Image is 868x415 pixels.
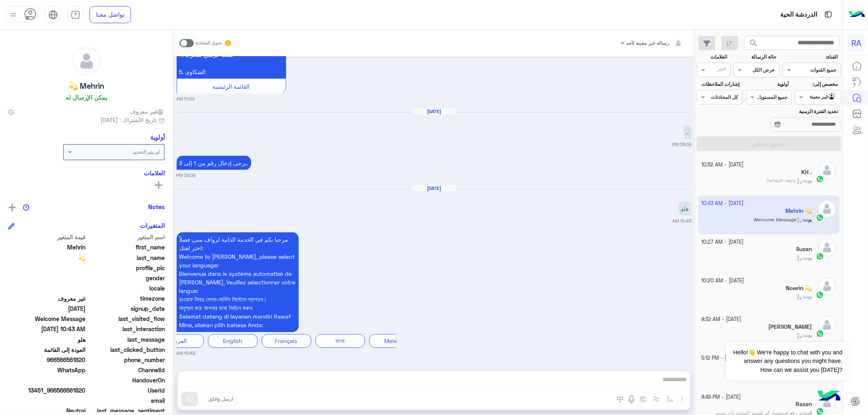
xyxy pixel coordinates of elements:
h6: العلامات [8,169,165,177]
div: Melayu [369,334,419,347]
span: العودة إلى القائمة [8,345,86,354]
span: قيمة المتغير [8,233,86,241]
label: مخصص إلى: [796,81,838,88]
span: last_message [87,335,165,344]
span: null [8,284,86,293]
small: [DATE] - 10:20 AM [702,277,744,285]
img: WhatsApp [816,291,824,299]
img: defaultAdmin.png [818,238,836,257]
p: 23/9/2025, 10:43 AM [678,201,692,216]
h5: Razan [796,401,812,408]
span: بوت [804,177,812,183]
h6: يمكن الإرسال له [66,94,107,101]
p: الدردشة الحية [780,9,817,20]
a: تواصل معنا [90,6,131,23]
span: Mehrin [8,243,86,251]
div: English [208,334,258,347]
img: tab [48,10,58,20]
b: : [802,177,812,183]
h6: [DATE] [412,186,457,191]
span: 2024-12-03T14:51:01.922Z [8,304,86,313]
img: tab [71,10,80,20]
small: 11:00 AM [177,96,195,102]
span: القائمة الرئيسية [213,83,250,90]
span: غير معروف [130,107,165,116]
img: add [9,204,16,211]
span: غير معروف [8,294,86,303]
h5: Mehrin 💫 [69,81,105,91]
span: بوت [804,293,812,299]
h5: KH . [801,169,812,176]
a: tab [67,6,83,23]
label: أولوية [747,81,789,88]
span: ChannelId [87,366,165,374]
label: القناة: [784,53,838,61]
span: first_name [87,243,165,251]
b: : [802,293,812,299]
img: defaultAdmin.png [818,277,836,295]
small: 05:09 PM [673,141,692,148]
span: Default reply [766,177,802,183]
button: ارسل واغلق [204,392,238,406]
span: 💫 [8,253,86,262]
h5: Nowrin 💫 [786,285,812,292]
h6: أولوية [150,133,165,141]
h6: المتغيرات [140,222,165,229]
span: gender [87,274,165,282]
small: [DATE] - 9:32 AM [702,316,741,323]
span: هلو [8,335,86,344]
label: تحديد الفترة الزمنية [747,108,838,115]
p: 22/9/2025, 5:09 PM [177,156,251,170]
span: timezone [87,294,165,303]
small: 05:09 PM [177,172,196,179]
label: إشارات الملاحظات [697,81,739,88]
span: Hello!👋 We're happy to chat with you and answer any questions you might have. How can we assist y... [726,342,848,380]
div: اختر [717,65,727,74]
span: 2025-09-23T07:43:55.48Z [8,325,86,333]
span: رسالة غير معينة لأحد [627,40,669,46]
span: 13451_966566561820 [8,386,86,395]
h6: [DATE] [412,109,457,114]
span: last_visited_flow [87,315,165,323]
span: phone_number [87,356,165,364]
small: 10:43 AM [177,350,196,356]
span: last_interaction [87,325,165,333]
small: [DATE] - 4:49 PM [702,393,741,401]
span: تاريخ الأشتراك : [DATE] [101,116,157,124]
span: email [87,396,165,405]
button: تطبيق الفلاتر [697,136,841,151]
img: WhatsApp [816,175,824,183]
span: null [8,376,86,384]
img: Logo [849,6,865,23]
small: [DATE] - 10:52 AM [702,161,744,169]
span: Welcome Message [8,315,86,323]
span: اسم المتغير [87,233,165,241]
img: tab [823,9,833,20]
span: 0 [8,406,86,415]
span: locale [87,284,165,293]
div: Français [262,334,311,347]
img: WhatsApp [816,252,824,260]
p: 22/9/2025, 5:09 PM [684,125,692,139]
span: HandoverOn [87,376,165,384]
span: 966566561820 [8,356,86,364]
div: RA [848,34,865,52]
div: বাংলা [315,334,365,347]
small: 10:43 AM [673,218,692,224]
span: 2 [8,366,86,374]
span: last_message_sentiment [87,406,165,415]
p: 23/9/2025, 10:43 AM [177,232,299,332]
span: null [8,274,86,282]
h5: Suzan [796,246,812,253]
span: profile_pic [87,264,165,272]
span: بوت [804,255,812,261]
div: العربية [154,334,204,347]
button: search [744,36,764,53]
label: العلامات [697,53,727,61]
img: notes [23,204,29,211]
img: defaultAdmin.png [73,47,101,75]
img: defaultAdmin.png [818,161,836,179]
img: defaultAdmin.png [818,316,836,334]
span: signup_date [87,304,165,313]
b: : [802,255,812,261]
